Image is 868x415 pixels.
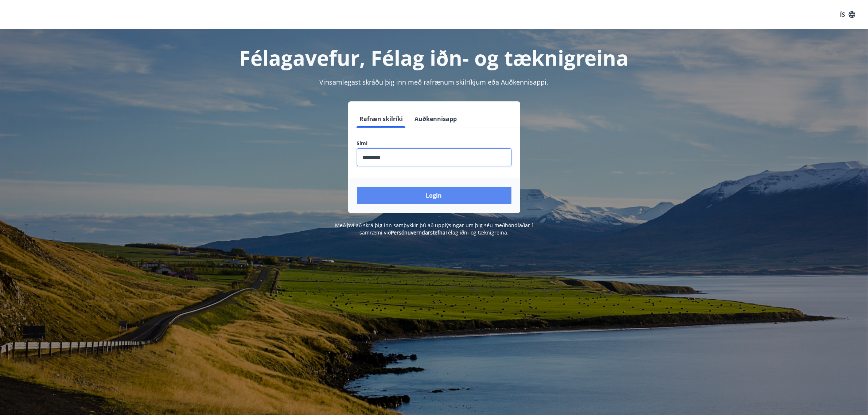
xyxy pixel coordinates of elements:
[412,110,460,128] button: Auðkennisapp
[320,78,549,86] span: Vinsamlegast skráðu þig inn með rafrænum skilríkjum eða Auðkennisappi.
[391,229,445,236] a: Persónuverndarstefna
[180,44,688,71] h1: Félagavefur, Félag iðn- og tæknigreina
[357,187,511,204] button: Login
[357,110,406,128] button: Rafræn skilríki
[357,140,511,147] label: Sími
[335,222,533,236] span: Með því að skrá þig inn samþykkir þú að upplýsingar um þig séu meðhöndlaðar í samræmi við Félag i...
[836,8,859,21] button: ÍS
